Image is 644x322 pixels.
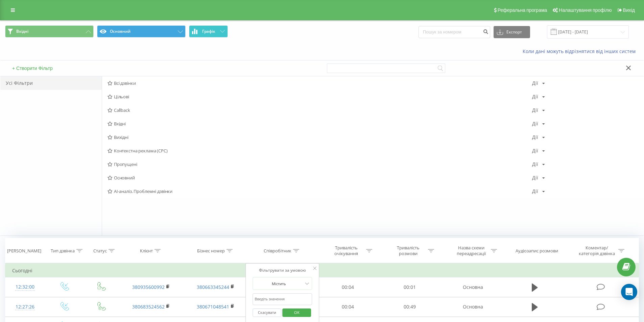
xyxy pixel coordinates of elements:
div: Дії [532,175,538,180]
a: 380683524562 [132,303,165,310]
div: Аудіозапис розмови [516,248,558,254]
button: Основний [97,25,186,38]
div: Дії [532,135,538,140]
div: Open Intercom Messenger [621,284,637,300]
span: Контекстна реклама (CPC) [108,148,532,153]
div: Бізнес номер [197,248,225,254]
span: Всі дзвінки [108,81,532,85]
button: Графік [189,25,228,38]
div: Тривалість розмови [390,245,426,256]
div: Дії [532,108,538,113]
div: Дії [532,121,538,126]
div: Дії [532,148,538,153]
td: 00:04 [317,277,379,297]
div: Дії [532,162,538,167]
span: Реферальна програма [498,7,547,13]
div: Статус [93,248,107,254]
div: 12:27:26 [12,300,38,314]
button: Вхідні [5,25,94,38]
td: 00:04 [317,297,379,317]
div: 12:32:00 [12,280,38,294]
div: Усі Фільтри [0,76,102,90]
a: 380671048541 [197,303,229,310]
div: Коментар/категорія дзвінка [577,245,617,256]
span: Вихід [623,7,635,13]
span: Вихідні [108,135,532,140]
input: Пошук за номером [419,26,490,38]
button: Закрити [624,65,634,72]
div: Тривалість очікування [328,245,364,256]
div: Дії [532,94,538,99]
div: Фільтрувати за умовою [253,267,312,274]
span: Налаштування профілю [559,7,612,13]
div: [PERSON_NAME] [7,248,41,254]
td: 00:01 [379,277,441,297]
div: Дії [532,189,538,194]
span: Вхідні [108,121,532,126]
button: + Створити Фільтр [10,65,55,71]
span: Графік [202,29,215,34]
div: Співробітник [264,248,291,254]
td: Основна [440,277,505,297]
span: Основний [108,175,532,180]
input: Введіть значення [253,293,312,305]
span: Вхідні [16,29,28,34]
span: OK [287,307,306,318]
span: Callback [108,108,532,113]
span: AI-аналіз. Проблемні дзвінки [108,189,532,194]
td: Основна [440,297,505,317]
div: Тип дзвінка [51,248,75,254]
div: Дії [532,81,538,85]
div: Клієнт [140,248,153,254]
span: Пропущені [108,162,532,167]
div: Назва схеми переадресації [453,245,489,256]
a: 380663345244 [197,284,229,290]
button: Експорт [494,26,530,38]
a: Коли дані можуть відрізнятися вiд інших систем [523,48,639,54]
td: 00:49 [379,297,441,317]
button: OK [282,308,311,317]
a: 380935600992 [132,284,165,290]
button: Скасувати [253,308,281,317]
td: Сьогодні [5,264,639,277]
span: Цільові [108,94,532,99]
